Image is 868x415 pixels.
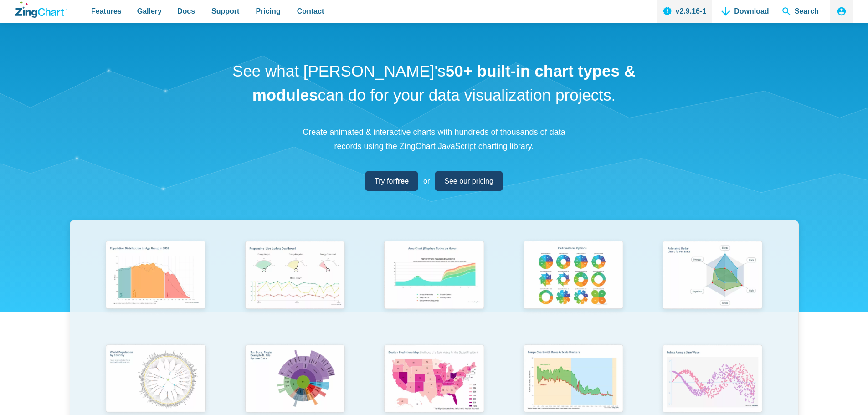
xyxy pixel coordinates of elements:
[643,236,782,340] a: Animated Radar Chart ft. Pet Data
[229,59,639,107] h1: See what [PERSON_NAME]'s can do for your data visualization projects.
[378,236,489,316] img: Area Chart (Displays Nodes on Hover)
[375,175,409,187] span: Try for
[518,236,629,316] img: Pie Transform Options
[252,62,636,104] strong: 50+ built-in chart types & modules
[435,171,503,191] a: See our pricing
[423,175,430,187] span: or
[86,236,226,340] a: Population Distribution by Age Group in 2052
[256,5,280,17] span: Pricing
[239,236,350,316] img: Responsive Live Update Dashboard
[395,177,409,185] strong: free
[298,125,571,153] p: Create animated & interactive charts with hundreds of thousands of data records using the ZingCha...
[297,5,324,17] span: Contact
[365,171,418,191] a: Try forfree
[503,236,643,340] a: Pie Transform Options
[211,5,239,17] span: Support
[365,236,504,340] a: Area Chart (Displays Nodes on Hover)
[137,5,162,17] span: Gallery
[100,236,211,316] img: Population Distribution by Age Group in 2052
[177,5,195,17] span: Docs
[225,236,365,340] a: Responsive Live Update Dashboard
[657,236,768,316] img: Animated Radar Chart ft. Pet Data
[91,5,122,17] span: Features
[15,1,67,18] a: ZingChart Logo. Click to return to the homepage
[444,175,493,187] span: See our pricing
